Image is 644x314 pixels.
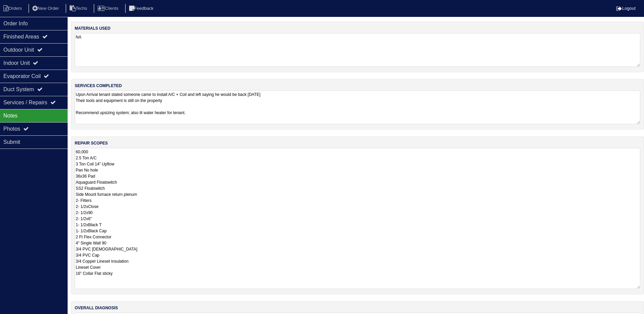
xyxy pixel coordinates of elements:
a: New Order [28,6,64,11]
textarea: NA [75,33,640,67]
textarea: Upon Arrival tenant stated someone came to install A/C + Coil and left saying he would be back [D... [75,90,640,124]
a: Logout [616,6,636,11]
li: Techs [66,4,93,13]
label: services completed [75,83,122,89]
label: materials used [75,25,111,31]
textarea: 60,000 2.5 Ton A/C 3 Ton Coil 14" Upflow Pan No hole 36x36 Pad Aquaguard Floatswitch SS2 Floatswi... [75,148,640,289]
label: overall diagnosis [75,305,118,311]
a: Techs [66,6,93,11]
li: New Order [28,4,64,13]
a: Clients [94,6,124,11]
label: repair scopes [75,140,108,146]
li: Clients [94,4,124,13]
li: Feedback [125,4,159,13]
